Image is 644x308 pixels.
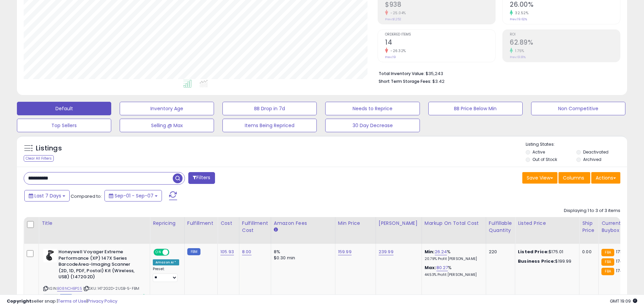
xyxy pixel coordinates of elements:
div: Fulfillment Cost [242,220,268,234]
div: $0.30 min [274,255,330,261]
div: Repricing [153,220,182,227]
span: Ordered Items [385,33,495,37]
a: 26.24 [435,248,447,255]
span: Columns [563,174,584,181]
button: Selling @ Max [120,119,214,132]
strong: Copyright [7,298,31,304]
b: Min: [425,248,435,255]
div: Preset: [153,267,179,282]
span: | SKU: 1472G2D-2USB-5-FBM [83,286,139,291]
b: Honeywell Voyager Extreme Performance (XP) 147X Series BarcodeArea-Imaging Scanner (2D, 1D, PDF, ... [58,249,141,282]
div: Cost [220,220,236,227]
small: FBA [601,268,614,275]
p: 20.79% Profit [PERSON_NAME] [425,257,481,261]
h2: 14 [385,39,495,48]
div: 0.00 [582,249,593,255]
small: -25.04% [388,10,406,16]
button: Items Being Repriced [222,119,317,132]
button: Inventory Age [120,102,214,115]
div: Title [42,220,147,227]
button: 30 Day Decrease [325,119,420,132]
a: 105.93 [220,248,234,255]
p: Listing States: [526,141,627,148]
div: Listed Price [518,220,576,227]
small: 32.52% [513,10,528,16]
div: % [425,265,481,277]
h2: $938 [385,1,495,10]
div: Current Buybox Price [601,220,636,234]
small: Prev: 19 [385,55,396,59]
span: 2025-09-15 19:09 GMT [610,298,637,304]
small: FBM [187,248,200,255]
span: Sep-01 - Sep-07 [115,192,153,199]
span: Compared to: [71,193,102,199]
div: Amazon Fees [274,220,332,227]
a: B08NCHBPS5 [57,286,82,291]
small: FBA [601,249,614,256]
div: Fulfillment [187,220,215,227]
div: seller snap | | [7,298,117,305]
span: Last 7 Days [34,192,61,199]
b: Short Term Storage Fees: [379,78,431,84]
div: $175.01 [518,249,574,255]
button: Filters [188,172,215,184]
button: Non Competitive [531,102,625,115]
div: Min Price [338,220,373,227]
div: Markup on Total Cost [425,220,483,227]
div: [PERSON_NAME] [379,220,419,227]
button: Actions [591,172,620,184]
div: 220 [489,249,510,255]
a: Terms of Use [58,298,87,304]
h2: 26.00% [510,1,620,10]
button: Default [17,102,111,115]
label: Archived [583,157,601,162]
div: 8% [274,249,330,255]
button: BB Drop in 7d [222,102,317,115]
div: Clear All Filters [24,155,54,162]
span: ON [154,250,163,255]
div: % [425,249,481,261]
b: Total Inventory Value: [379,71,425,76]
label: Active [532,149,545,155]
span: ROI [510,33,620,37]
button: Last 7 Days [24,190,70,202]
h2: 62.89% [510,39,620,48]
b: Max: [425,264,436,271]
b: Listed Price: [518,248,549,255]
b: Business Price: [518,258,555,264]
div: $199.99 [518,258,574,264]
span: OFF [168,250,179,255]
span: 171.99 [616,248,628,255]
div: Ship Price [582,220,596,234]
label: Deactivated [583,149,609,155]
button: Save View [522,172,557,184]
li: $35,243 [379,69,615,77]
small: Prev: 61.81% [510,55,526,59]
span: $3.42 [432,78,445,85]
small: FBA [601,258,614,266]
small: Prev: $1,252 [385,17,401,21]
div: Amazon AI * [153,259,179,265]
div: Displaying 1 to 3 of 3 items [564,208,620,214]
a: 239.99 [379,248,393,255]
th: The percentage added to the cost of goods (COGS) that forms the calculator for Min & Max prices. [422,217,486,244]
button: Top Sellers [17,119,111,132]
span: 174.99 [616,258,629,264]
small: Prev: 19.62% [510,17,527,21]
span: 174.99 [616,267,629,274]
img: 31dj2m+RVoL._SL40_.jpg [43,249,57,262]
p: 44.53% Profit [PERSON_NAME] [425,273,481,277]
div: Fulfillable Quantity [489,220,512,234]
small: Amazon Fees. [274,227,278,233]
small: -26.32% [388,48,406,53]
button: Needs to Reprice [325,102,420,115]
label: Out of Stock [532,157,557,162]
a: Privacy Policy [88,298,117,304]
button: BB Price Below Min [428,102,523,115]
h5: Listings [36,144,62,153]
a: 159.99 [338,248,352,255]
a: 8.00 [242,248,252,255]
small: 1.75% [513,48,524,53]
button: Columns [558,172,590,184]
button: Sep-01 - Sep-07 [104,190,162,202]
